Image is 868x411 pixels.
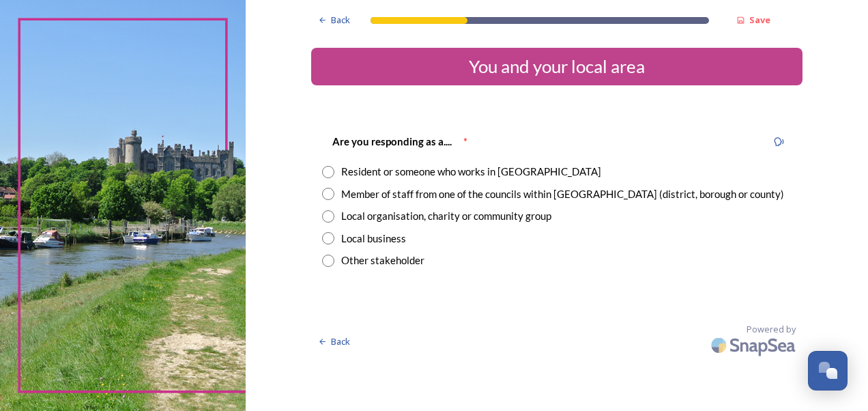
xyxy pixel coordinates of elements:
[332,135,452,147] strong: Are you responding as a....
[331,335,350,348] span: Back
[331,14,350,27] span: Back
[749,14,770,26] strong: Save
[341,253,424,268] div: Other stakeholder
[317,53,797,80] div: You and your local area
[341,186,784,202] div: Member of staff from one of the councils within [GEOGRAPHIC_DATA] (district, borough or county)
[341,231,406,246] div: Local business
[341,208,551,224] div: Local organisation, charity or community group
[747,323,796,336] span: Powered by
[707,329,802,361] img: SnapSea Logo
[341,164,601,180] div: Resident or someone who works in [GEOGRAPHIC_DATA]
[808,351,848,391] button: Open Chat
